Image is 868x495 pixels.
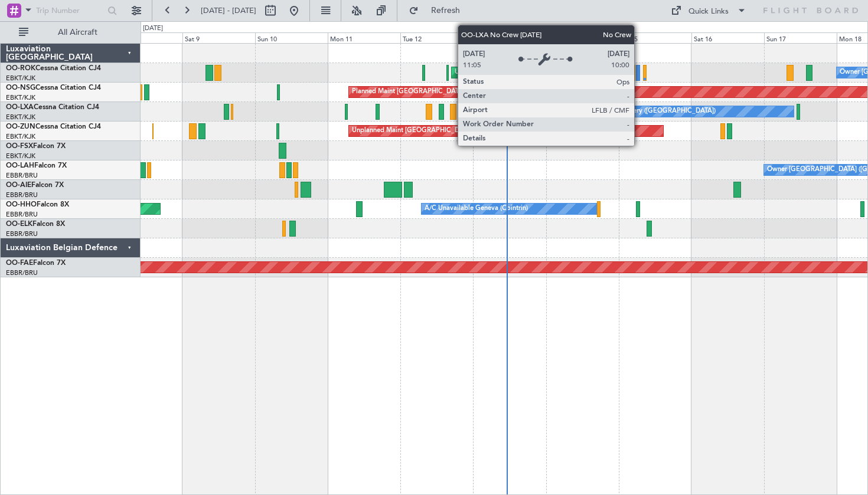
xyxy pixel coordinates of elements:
[13,23,128,42] button: All Aircraft
[6,152,35,160] a: EBKT/KJK
[764,32,837,43] div: Sun 17
[425,200,528,218] div: A/C Unavailable Geneva (Cointrin)
[6,171,38,180] a: EBBR/BRU
[6,113,35,122] a: EBKT/KJK
[6,162,67,169] a: OO-LAHFalcon 7X
[6,84,101,91] a: OO-NSGCessna Citation CJ4
[6,65,35,72] span: OO-ROK
[31,28,125,37] span: All Aircraft
[6,221,32,228] span: OO-ELK
[6,143,33,150] span: OO-FSX
[6,65,101,72] a: OO-ROKCessna Citation CJ4
[6,93,35,102] a: EBKT/KJK
[455,64,645,81] div: Unplanned Maint [GEOGRAPHIC_DATA]-[GEOGRAPHIC_DATA]
[6,84,35,91] span: OO-NSG
[6,201,37,208] span: OO-HHO
[6,230,38,238] a: EBBR/BRU
[255,32,328,43] div: Sun 10
[400,32,473,43] div: Tue 12
[619,32,691,43] div: Fri 15
[182,32,255,43] div: Sat 9
[36,2,104,19] input: Trip Number
[688,6,729,18] div: Quick Links
[6,182,31,189] span: OO-AIE
[328,32,400,43] div: Mon 11
[421,6,471,15] span: Refresh
[352,83,538,101] div: Planned Maint [GEOGRAPHIC_DATA] ([GEOGRAPHIC_DATA])
[6,260,33,267] span: OO-FAE
[582,103,716,120] div: No Crew Chambery ([GEOGRAPHIC_DATA])
[691,32,764,43] div: Sat 16
[6,191,38,199] a: EBBR/BRU
[6,268,38,277] a: EBBR/BRU
[665,1,752,20] button: Quick Links
[6,143,66,150] a: OO-FSXFalcon 7X
[6,260,66,267] a: OO-FAEFalcon 7X
[546,32,619,43] div: Thu 14
[403,1,474,20] button: Refresh
[201,5,256,16] span: [DATE] - [DATE]
[6,201,69,208] a: OO-HHOFalcon 8X
[6,132,35,141] a: EBKT/KJK
[352,122,546,140] div: Unplanned Maint [GEOGRAPHIC_DATA] ([GEOGRAPHIC_DATA])
[6,123,101,130] a: OO-ZUNCessna Citation CJ4
[6,182,64,189] a: OO-AIEFalcon 7X
[473,32,546,43] div: Wed 13
[6,210,38,219] a: EBBR/BRU
[6,74,35,83] a: EBKT/KJK
[110,32,182,43] div: Fri 8
[6,123,35,130] span: OO-ZUN
[6,104,99,111] a: OO-LXACessna Citation CJ4
[6,221,65,228] a: OO-ELKFalcon 8X
[143,24,163,34] div: [DATE]
[6,104,34,111] span: OO-LXA
[6,162,34,169] span: OO-LAH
